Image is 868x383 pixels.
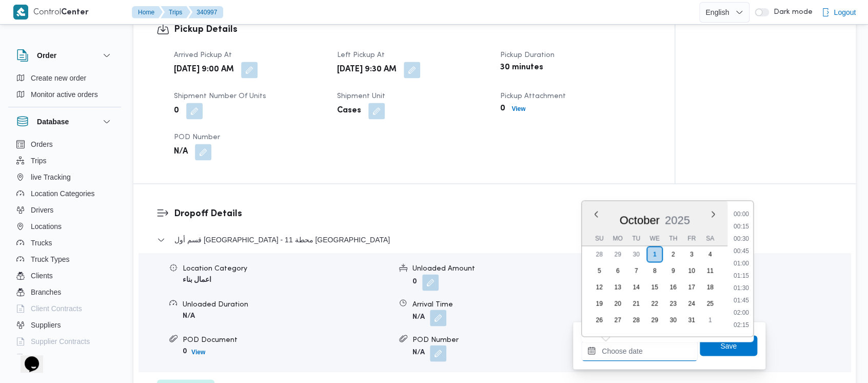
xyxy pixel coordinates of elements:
[412,334,621,345] div: POD Number
[12,218,117,235] button: Locations
[702,312,718,328] div: day-1
[132,6,163,18] button: Home
[12,350,117,366] button: Devices
[683,295,700,312] div: day-24
[729,320,753,330] li: 02:15
[174,23,652,36] h3: Pickup Details
[729,295,753,305] li: 01:45
[665,214,690,226] span: 2025
[665,231,681,245] div: Th
[183,312,195,319] b: N/A
[700,335,757,356] button: Save
[646,279,663,295] div: day-15
[31,171,71,183] span: live Tracking
[619,214,659,226] span: October
[412,263,621,274] div: Unloaded Amount
[628,231,644,245] div: Tu
[12,267,117,284] button: Clients
[619,213,660,227] div: Button. Open the month selector. October is currently selected.
[581,340,698,361] input: Press the down key to enter a popover containing a calendar. Press the escape key to close the po...
[817,2,860,23] button: Logout
[12,251,117,267] button: Truck Types
[628,295,644,312] div: day-21
[174,146,188,158] b: N/A
[31,335,90,348] span: Supplier Contracts
[702,295,718,312] div: day-25
[12,169,117,185] button: live Tracking
[646,295,663,312] div: day-22
[174,134,220,141] span: POD Number
[13,5,28,20] img: X8yXhbKr1z7QwAAAABJRU5ErkJggg==
[609,231,626,245] div: Mo
[665,246,681,262] div: day-2
[161,6,190,18] button: Trips
[609,279,626,295] div: day-13
[591,262,607,279] div: day-5
[337,105,361,117] b: Cases
[646,246,663,262] div: day-1
[729,246,753,256] li: 00:45
[174,234,390,246] span: قسم أول [GEOGRAPHIC_DATA] - محطة 11 [GEOGRAPHIC_DATA]
[665,312,681,328] div: day-30
[31,270,53,282] span: Clients
[609,246,626,262] div: day-29
[12,86,117,103] button: Monitor active orders
[174,64,234,76] b: [DATE] 9:00 AM
[683,231,700,245] div: Fr
[665,295,681,312] div: day-23
[683,246,700,262] div: day-3
[183,299,391,310] div: Unloaded Duration
[591,279,607,295] div: day-12
[31,220,62,233] span: Locations
[31,187,95,200] span: Location Categories
[591,246,607,262] div: day-28
[646,262,663,279] div: day-8
[628,246,644,262] div: day-30
[665,279,681,295] div: day-16
[702,231,718,245] div: Sa
[16,49,113,62] button: Order
[500,103,505,115] b: 0
[8,70,121,107] div: Order
[139,253,851,372] div: قسم أول [GEOGRAPHIC_DATA] - محطة 11 [GEOGRAPHIC_DATA]
[10,342,43,373] iframe: chat widget
[37,49,56,62] h3: Order
[702,246,718,262] div: day-4
[729,234,753,244] li: 00:30
[664,213,691,227] div: Button. Open the year selector. 2025 is currently selected.
[665,262,681,279] div: day-9
[174,207,833,221] h3: Dropoff Details
[628,312,644,328] div: day-28
[709,210,717,218] button: Next month
[12,185,117,202] button: Location Categories
[183,348,187,354] b: 0
[590,246,719,328] div: month-2025-10
[337,52,385,59] span: Left Pickup At
[174,93,266,100] span: Shipment Number of Units
[37,116,69,128] h3: Database
[683,279,700,295] div: day-17
[12,152,117,169] button: Trips
[507,103,529,115] button: View
[31,138,53,150] span: Orders
[683,312,700,328] div: day-31
[12,333,117,350] button: Supplier Contracts
[609,262,626,279] div: day-6
[412,349,425,356] b: N/A
[609,312,626,328] div: day-27
[31,72,86,84] span: Create new order
[591,231,607,245] div: Su
[183,263,391,274] div: Location Category
[174,52,232,59] span: Arrived Pickup At
[729,308,753,318] li: 02:00
[31,302,82,315] span: Client Contracts
[31,352,56,364] span: Devices
[31,286,61,298] span: Branches
[628,279,644,295] div: day-14
[683,262,700,279] div: day-10
[187,346,209,358] button: View
[412,278,417,285] b: 0
[412,299,621,310] div: Arrival Time
[157,234,833,246] button: قسم أول [GEOGRAPHIC_DATA] - محطة 11 [GEOGRAPHIC_DATA]
[31,237,52,249] span: Trucks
